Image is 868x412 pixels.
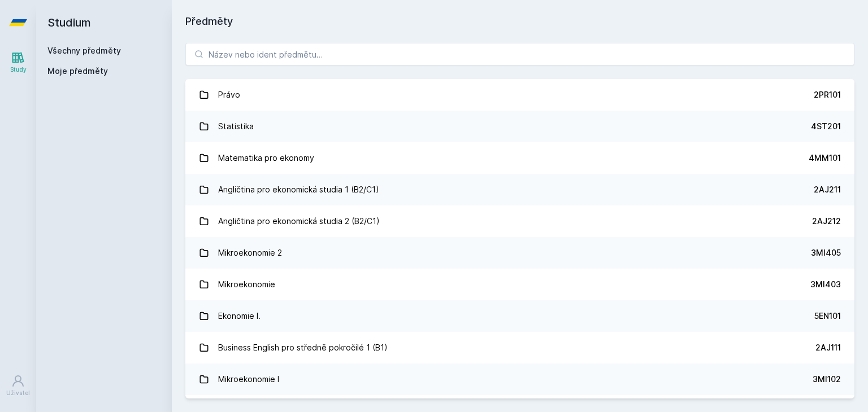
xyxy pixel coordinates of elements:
[814,310,841,322] div: 5EN101
[185,14,854,29] h1: Předměty
[218,84,240,106] div: Právo
[814,184,841,195] div: 2AJ211
[185,205,854,237] a: Angličtina pro ekonomická studia 2 (B2/C1) 2AJ212
[185,300,854,332] a: Ekonomie I. 5EN101
[218,336,388,359] div: Business English pro středně pokročilé 1 (B1)
[185,111,854,142] a: Statistika 4ST201
[811,121,841,132] div: 4ST201
[185,79,854,111] a: Právo 2PR101
[185,142,854,174] a: Matematika pro ekonomy 4MM101
[2,45,34,80] a: Study
[815,342,841,353] div: 2AJ111
[185,332,854,363] a: Business English pro středně pokročilé 1 (B1) 2AJ111
[218,242,282,264] div: Mikroekonomie 2
[813,374,841,385] div: 3MI102
[811,247,841,258] div: 3MI405
[185,43,854,65] input: Název nebo ident předmětu…
[185,363,854,395] a: Mikroekonomie I 3MI102
[218,305,261,327] div: Ekonomie I.
[2,369,34,403] a: Uživatel
[812,216,841,227] div: 2AJ212
[47,65,108,77] span: Moje předměty
[218,147,314,169] div: Matematika pro ekonomy
[185,269,854,300] a: Mikroekonomie 3MI403
[218,178,379,201] div: Angličtina pro ekonomická studia 1 (B2/C1)
[218,273,275,296] div: Mikroekonomie
[10,65,27,74] div: Study
[218,115,254,138] div: Statistika
[810,279,841,290] div: 3MI403
[47,46,121,55] a: Všechny předměty
[185,237,854,269] a: Mikroekonomie 2 3MI405
[218,368,279,391] div: Mikroekonomie I
[185,174,854,205] a: Angličtina pro ekonomická studia 1 (B2/C1) 2AJ211
[6,389,30,397] div: Uživatel
[809,152,841,164] div: 4MM101
[218,210,380,233] div: Angličtina pro ekonomická studia 2 (B2/C1)
[814,89,841,100] div: 2PR101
